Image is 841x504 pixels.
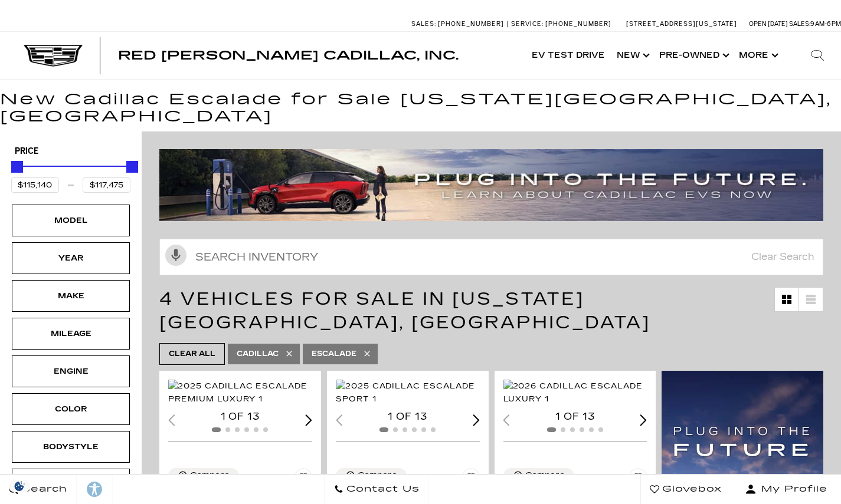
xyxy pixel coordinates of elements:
[159,149,832,221] img: ev-blog-post-banners4
[12,280,130,312] div: MakeMake
[611,32,653,79] a: New
[41,327,100,340] div: Mileage
[126,161,138,173] div: Maximum Price
[473,414,480,426] div: Next slide
[511,20,544,28] span: Service:
[411,21,507,27] a: Sales: [PHONE_NUMBER]
[6,480,33,492] section: Click to Open Cookie Consent Modal
[336,468,407,483] button: Compare Vehicle
[118,48,459,62] span: Red [PERSON_NAME] Cadillac, Inc.
[305,414,312,426] div: Next slide
[503,380,649,406] div: 1 / 2
[190,470,230,481] div: Compare
[325,475,429,504] a: Contact Us
[41,252,100,265] div: Year
[749,20,788,28] span: Open [DATE]
[294,468,312,490] button: Save Vehicle
[41,365,100,378] div: Engine
[41,214,100,227] div: Model
[12,469,130,500] div: TrimTrim
[503,410,647,423] div: 1 of 13
[503,380,649,406] img: 2026 Cadillac Escalade Luxury 1
[11,157,130,193] div: Price
[640,475,731,504] a: Glovebox
[525,470,565,481] div: Compare
[503,468,574,483] button: Compare Vehicle
[41,289,100,302] div: Make
[810,20,841,28] span: 9 AM-6 PM
[659,481,722,498] span: Glovebox
[526,32,611,79] a: EV Test Drive
[336,380,482,406] img: 2025 Cadillac Escalade Sport 1
[169,347,215,361] span: Clear All
[159,288,650,333] span: 4 Vehicles for Sale in [US_STATE][GEOGRAPHIC_DATA], [GEOGRAPHIC_DATA]
[83,177,130,193] input: Maximum
[11,161,23,173] div: Minimum Price
[118,50,459,61] a: Red [PERSON_NAME] Cadillac, Inc.
[11,177,59,193] input: Minimum
[411,20,436,28] span: Sales:
[733,32,782,79] button: More
[41,440,100,453] div: Bodystyle
[343,481,420,498] span: Contact Us
[358,470,397,481] div: Compare
[312,347,356,361] span: Escalade
[789,20,810,28] span: Sales:
[24,45,83,67] img: Cadillac Dark Logo with Cadillac White Text
[18,481,67,498] span: Search
[545,20,611,28] span: [PHONE_NUMBER]
[12,431,130,463] div: BodystyleBodystyle
[168,380,314,406] div: 1 / 2
[757,481,827,498] span: My Profile
[507,21,614,27] a: Service: [PHONE_NUMBER]
[626,20,737,28] a: [STREET_ADDRESS][US_STATE]
[41,403,100,416] div: Color
[462,468,480,490] button: Save Vehicle
[731,475,841,504] button: Open user profile menu
[640,414,647,426] div: Next slide
[168,380,314,406] img: 2025 Cadillac Escalade Premium Luxury 1
[336,410,480,423] div: 1 of 13
[237,347,279,361] span: Cadillac
[159,239,823,275] input: Search Inventory
[12,242,130,274] div: YearYear
[168,468,239,483] button: Compare Vehicle
[12,318,130,350] div: MileageMileage
[6,480,33,492] img: Opt-Out Icon
[336,380,482,406] div: 1 / 2
[12,355,130,387] div: EngineEngine
[629,468,647,490] button: Save Vehicle
[15,146,127,157] h5: Price
[12,393,130,425] div: ColorColor
[165,245,186,266] svg: Click to toggle on voice search
[168,410,312,423] div: 1 of 13
[12,205,130,236] div: ModelModel
[438,20,504,28] span: [PHONE_NUMBER]
[653,32,733,79] a: Pre-Owned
